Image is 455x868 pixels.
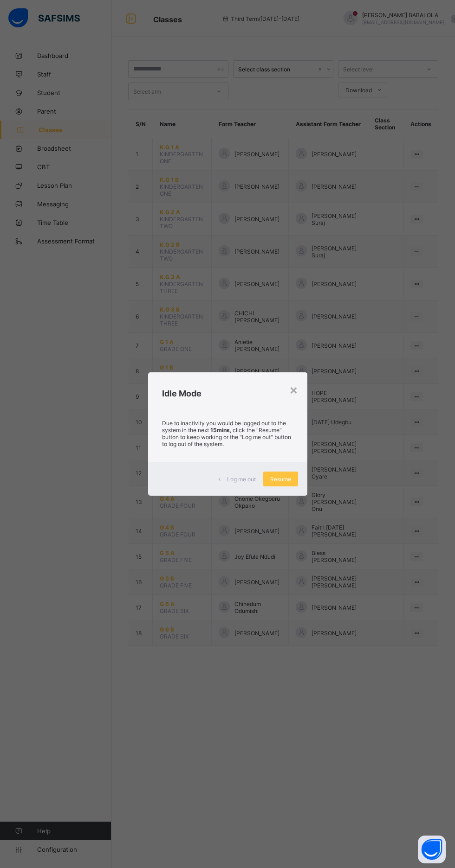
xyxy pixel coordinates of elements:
[210,427,230,434] strong: 15mins
[289,382,298,397] div: ×
[227,476,256,483] span: Log me out
[162,389,293,398] h2: Idle Mode
[270,476,291,483] span: Resume
[418,836,446,863] button: Open asap
[162,420,293,447] p: Due to inactivity you would be logged out to the system in the next , click the "Resume" button t...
